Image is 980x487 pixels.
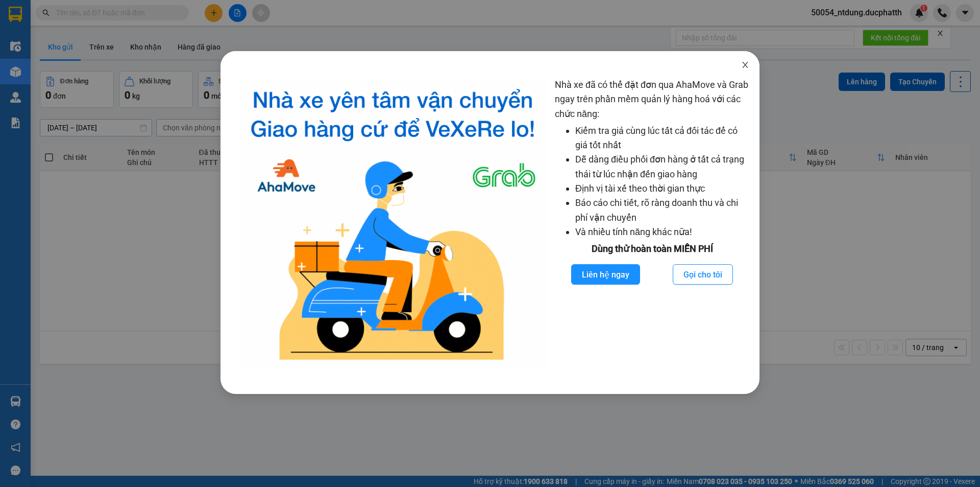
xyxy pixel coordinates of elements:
[683,268,722,281] span: Gọi cho tôi
[571,264,640,285] button: Liên hệ ngay
[575,124,749,153] li: Kiểm tra giá cùng lúc tất cả đối tác để có giá tốt nhất
[582,268,629,281] span: Liên hệ ngay
[731,51,759,80] button: Close
[239,78,547,368] img: logo
[575,196,749,225] li: Báo cáo chi tiết, rõ ràng doanh thu và chi phí vận chuyển
[673,264,733,285] button: Gọi cho tôi
[575,225,749,239] li: Và nhiều tính năng khác nữa!
[741,61,749,69] span: close
[555,78,749,368] div: Nhà xe đã có thể đặt đơn qua AhaMove và Grab ngay trên phần mềm quản lý hàng hoá với các chức năng:
[575,181,749,196] li: Định vị tài xế theo thời gian thực
[555,242,749,256] div: Dùng thử hoàn toàn MIỄN PHÍ
[575,152,749,181] li: Dễ dàng điều phối đơn hàng ở tất cả trạng thái từ lúc nhận đến giao hàng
